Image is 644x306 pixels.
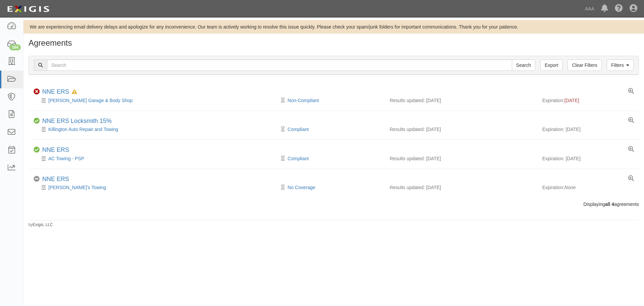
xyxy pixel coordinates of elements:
[34,155,283,162] div: AC Towing - PSP
[34,89,40,95] i: Non-Compliant
[565,185,576,190] em: None
[34,184,283,191] div: Randy's Towing
[281,127,285,132] i: Pending Review
[23,201,644,208] div: Displaying agreements
[287,127,309,132] a: Compliant
[23,24,644,30] div: We are experiencing email delivery delays and apologize for any inconvenience. Our team is active...
[607,59,634,71] a: Filters
[628,176,634,182] a: View results summary
[582,2,598,15] a: AAA
[42,176,69,182] a: NNE ERS
[390,126,532,133] div: Results updated: [DATE]
[72,90,77,94] i: In Default since 08/15/2025
[48,98,132,103] a: [PERSON_NAME] Garage & Body Shop
[390,97,532,104] div: Results updated: [DATE]
[281,156,285,161] i: Pending Review
[42,88,69,95] a: NNE ERS
[42,88,77,96] div: NNE ERS
[287,98,319,103] a: Non-Compliant
[615,5,623,13] i: Help Center - Complianz
[29,222,53,228] small: by
[542,126,634,133] div: Expiration: [DATE]
[42,146,69,154] div: NNE ERS
[34,97,283,104] div: Beaulieu's Garage & Body Shop
[48,185,106,190] a: [PERSON_NAME]'s Towing
[287,156,309,161] a: Compliant
[628,146,634,152] a: View results summary
[540,59,562,71] a: Export
[565,98,579,103] span: [DATE]
[512,59,535,71] input: Search
[34,126,283,133] div: Killington Auto Repair and Towing
[281,98,285,103] i: Pending Review
[390,155,532,162] div: Results updated: [DATE]
[42,176,69,183] div: NNE ERS
[568,59,601,71] a: Clear Filters
[42,118,112,124] a: NNE ERS Locksmith 15%
[390,184,532,191] div: Results updated: [DATE]
[34,176,40,182] i: No Coverage
[42,146,69,153] a: NNE ERS
[42,118,112,125] div: NNE ERS Locksmith 15%
[628,118,634,124] a: View results summary
[48,156,84,161] a: AC Towing - PSP
[9,44,21,50] div: 164
[29,39,639,47] h1: Agreements
[605,202,614,207] b: all 4
[47,59,512,71] input: Search
[542,155,634,162] div: Expiration: [DATE]
[48,127,118,132] a: Killington Auto Repair and Towing
[34,118,40,124] i: Compliant
[542,97,634,104] div: Expiration:
[33,222,53,227] a: Exigis, LLC
[5,3,51,15] img: logo-5460c22ac91f19d4615b14bd174203de0afe785f0fc80cf4dbbc73dc1793850b.png
[287,185,315,190] a: No Coverage
[542,184,634,191] div: Expiration:
[34,147,40,153] i: Compliant
[281,185,285,190] i: Pending Review
[628,88,634,94] a: View results summary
